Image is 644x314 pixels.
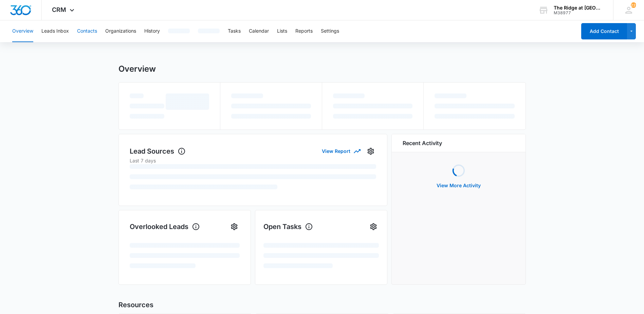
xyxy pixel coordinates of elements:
[12,20,33,42] button: Overview
[77,20,97,42] button: Contacts
[403,139,442,147] h6: Recent Activity
[41,20,69,42] button: Leads Inbox
[118,64,156,74] h1: Overview
[144,20,160,42] button: History
[295,20,313,42] button: Reports
[130,146,186,156] h1: Lead Sources
[52,6,66,13] span: CRM
[631,2,636,8] div: notifications count
[554,11,603,15] div: account id
[368,221,379,232] button: Settings
[130,157,376,164] p: Last 7 days
[228,20,241,42] button: Tasks
[229,221,240,232] button: Settings
[105,20,136,42] button: Organizations
[118,300,526,310] h2: Resources
[277,20,287,42] button: Lists
[430,177,487,194] button: View More Activity
[263,222,313,232] h1: Open Tasks
[322,145,360,157] button: View Report
[365,146,376,157] button: Settings
[631,2,636,8] span: 228
[130,222,200,232] h1: Overlooked Leads
[321,20,339,42] button: Settings
[249,20,269,42] button: Calendar
[554,5,603,11] div: account name
[581,23,627,39] button: Add Contact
